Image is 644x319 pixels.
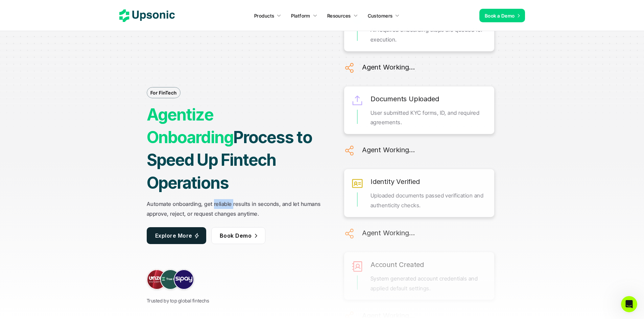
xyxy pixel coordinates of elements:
p: System generated account credentials and applied default settings. [371,274,487,293]
h6: Documents Uploaded [371,93,439,105]
p: Platform [291,12,310,19]
a: Products [250,9,285,22]
p: Uploaded documents passed verification and authenticity checks. [371,191,487,210]
h6: Agent Working... [362,227,415,239]
iframe: Intercom live chat [621,296,637,312]
p: User submitted KYC forms, ID, and required agreements. [371,108,487,128]
strong: Process to Speed Up Fintech Operations [147,127,315,192]
strong: Agentize Onboarding [147,105,233,147]
h6: Agent Working... [362,144,415,156]
p: For FinTech [150,89,177,96]
span: Book a Demo [485,13,515,19]
p: Customers [368,12,393,19]
p: Resources [327,12,351,19]
p: Trusted by top global fintechs [147,296,209,305]
p: All required onboarding steps are queued for execution. [371,25,487,45]
h6: Agent Working... [362,61,415,73]
a: Explore More [147,227,206,244]
span: Book Demo [219,232,251,239]
a: Book Demo [211,227,265,244]
p: Products [254,12,274,19]
h6: Identity Verified [371,176,420,187]
span: Explore More [155,232,192,239]
strong: Automate onboarding, get reliable results in seconds, and let humans approve, reject, or request ... [147,201,322,217]
h6: Account Created [371,259,424,270]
